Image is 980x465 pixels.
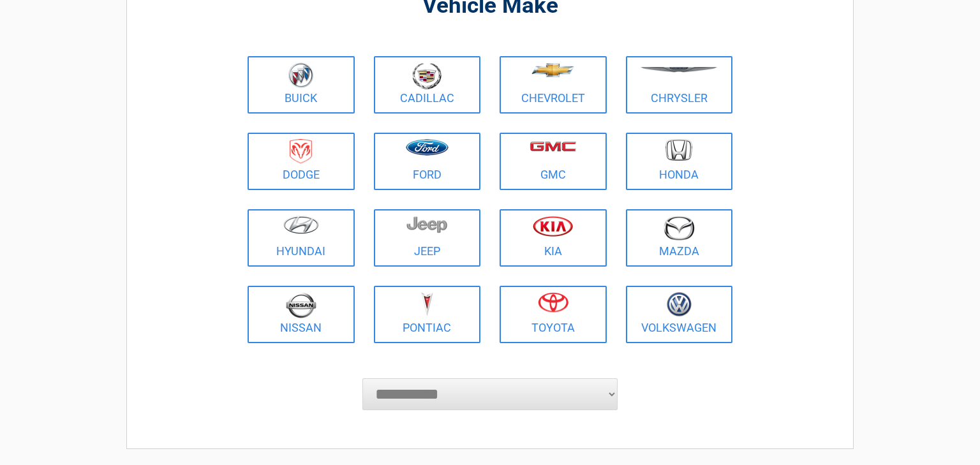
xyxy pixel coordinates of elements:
a: Nissan [248,286,355,343]
a: Volkswagen [626,286,733,343]
a: Chevrolet [500,56,607,114]
a: Mazda [626,209,733,267]
a: Pontiac [374,286,481,343]
img: toyota [538,292,568,313]
a: Cadillac [374,56,481,114]
a: Chrysler [626,56,733,114]
img: volkswagen [667,292,692,317]
a: Jeep [374,209,481,267]
img: honda [665,139,692,161]
a: Toyota [500,286,607,343]
a: Hyundai [248,209,355,267]
img: buick [288,63,313,88]
img: mazda [663,216,695,240]
img: nissan [286,292,316,318]
img: hyundai [283,216,319,234]
img: gmc [530,141,576,152]
img: kia [533,216,573,237]
a: Kia [500,209,607,267]
img: cadillac [412,63,442,89]
img: chevrolet [531,63,574,77]
img: dodge [290,139,312,164]
img: chrysler [640,67,718,73]
img: pontiac [420,292,433,316]
a: Honda [626,133,733,190]
img: ford [406,139,449,156]
a: GMC [500,133,607,190]
a: Buick [248,56,355,114]
img: jeep [406,216,447,233]
a: Ford [374,133,481,190]
a: Dodge [248,133,355,190]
